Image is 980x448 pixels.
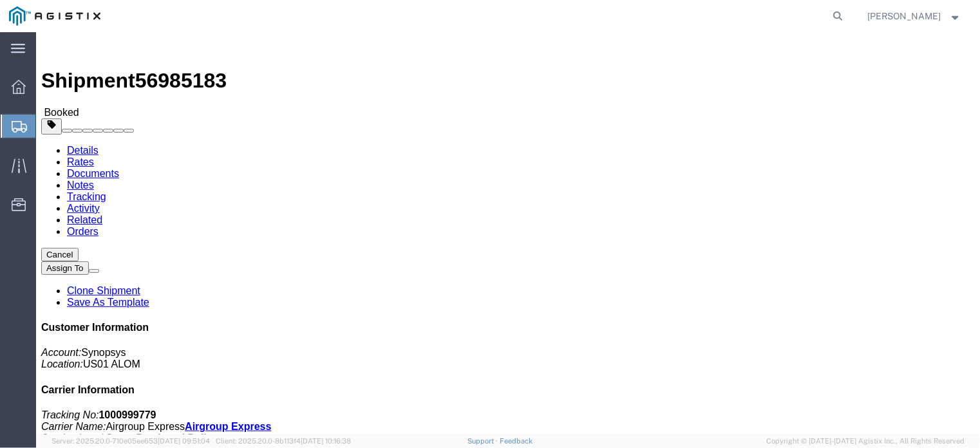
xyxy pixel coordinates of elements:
[500,437,532,445] a: Feedback
[52,437,210,445] span: Server: 2025.20.0-710e05ee653
[766,436,965,447] span: Copyright © [DATE]-[DATE] Agistix Inc., All Rights Reserved
[301,437,351,445] span: [DATE] 10:16:38
[36,32,980,434] iframe: FS Legacy Container
[868,9,941,23] span: Joseph Guzman
[467,437,500,445] a: Support
[867,8,963,24] button: [PERSON_NAME]
[216,437,351,445] span: Client: 2025.20.0-8b113f4
[158,437,210,445] span: [DATE] 09:51:04
[9,6,100,26] img: logo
